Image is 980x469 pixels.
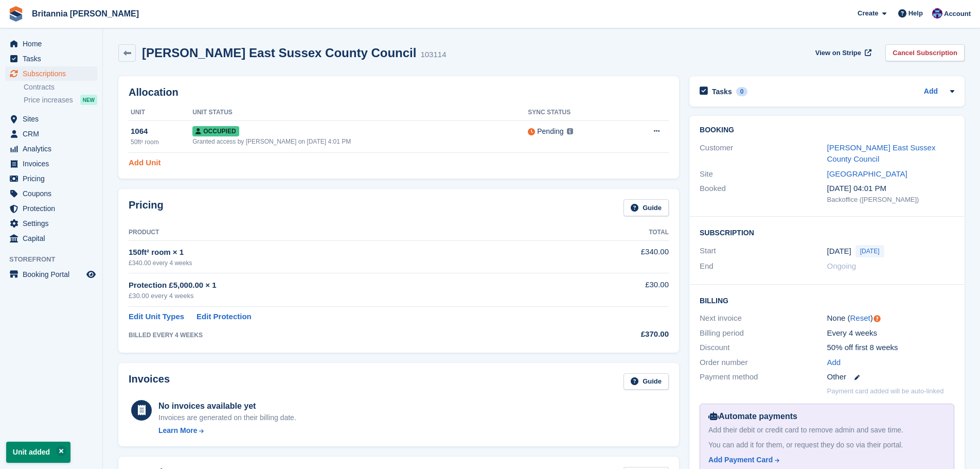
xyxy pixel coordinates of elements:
[5,171,97,186] a: menu
[856,245,884,257] span: [DATE]
[827,143,936,164] a: [PERSON_NAME] East Sussex County Council
[827,371,954,383] div: Other
[129,291,569,301] div: £30.00 every 4 weeks
[5,201,97,216] a: menu
[700,142,827,165] div: Customer
[700,357,827,369] div: Order number
[23,142,84,156] span: Analytics
[827,327,954,339] div: Every 4 weeks
[623,199,669,216] a: Guide
[8,6,24,22] img: stora-icon-8386f47178a22dfd0bd8f6a31ec36ba5ce8667c1dd55bd0f319d3a0aa187defe.svg
[700,227,954,237] h2: Subscription
[567,128,573,134] img: icon-info-grey-7440780725fd019a000dd9b08b2336e03edf1995a4989e88bcd33f0948082b44.svg
[827,195,954,205] div: Backoffice ([PERSON_NAME])
[192,126,239,136] span: Occupied
[700,371,827,383] div: Payment method
[708,410,946,423] div: Automate payments
[5,157,97,171] a: menu
[827,386,944,396] p: Payment card added will be auto-linked
[5,112,97,126] a: menu
[192,105,528,121] th: Unit Status
[569,224,669,241] th: Total
[5,37,97,51] a: menu
[142,46,416,60] h2: [PERSON_NAME] East Sussex County Council
[24,82,97,92] a: Contracts
[569,273,669,307] td: £30.00
[129,373,170,390] h2: Invoices
[5,142,97,156] a: menu
[569,328,669,340] div: £370.00
[5,127,97,141] a: menu
[129,86,669,98] h2: Allocation
[24,94,97,106] a: Price increases NEW
[885,44,965,61] a: Cancel Subscription
[623,373,669,390] a: Guide
[5,231,97,246] a: menu
[197,311,252,323] a: Edit Protection
[700,260,827,272] div: End
[158,400,296,412] div: No invoices available yet
[23,186,84,201] span: Coupons
[23,157,84,171] span: Invoices
[85,268,97,281] a: Preview store
[24,95,73,105] span: Price increases
[420,49,446,61] div: 103114
[872,314,882,323] div: Tooltip anchor
[528,105,623,121] th: Sync Status
[5,267,97,282] a: menu
[23,66,84,81] span: Subscriptions
[158,412,296,423] div: Invoices are generated on their billing date.
[827,357,841,369] a: Add
[23,267,84,282] span: Booking Portal
[712,87,732,96] h2: Tasks
[28,5,143,22] a: Britannia [PERSON_NAME]
[158,425,197,436] div: Learn More
[129,331,569,340] div: BILLED EVERY 4 WEEKS
[827,169,907,178] a: [GEOGRAPHIC_DATA]
[700,126,954,134] h2: Booking
[708,425,946,436] div: Add their debit or credit card to remove admin and save time.
[700,342,827,354] div: Discount
[827,246,851,257] time: 2025-08-22 00:00:00 UTC
[700,168,827,180] div: Site
[827,183,954,195] div: [DATE] 04:01 PM
[827,312,954,324] div: None ( )
[129,280,569,291] div: Protection £5,000.00 × 1
[129,157,161,169] a: Add Unit
[23,37,84,51] span: Home
[811,44,874,61] a: View on Stripe
[700,245,827,257] div: Start
[944,9,971,19] span: Account
[129,224,569,241] th: Product
[700,327,827,339] div: Billing period
[23,216,84,231] span: Settings
[908,8,923,19] span: Help
[827,262,857,270] span: Ongoing
[80,95,97,105] div: NEW
[5,186,97,201] a: menu
[23,51,84,66] span: Tasks
[850,314,870,322] a: Reset
[23,231,84,246] span: Capital
[23,127,84,141] span: CRM
[700,183,827,204] div: Booked
[23,171,84,186] span: Pricing
[924,86,938,98] a: Add
[569,240,669,273] td: £340.00
[708,455,941,465] a: Add Payment Card
[708,455,773,465] div: Add Payment Card
[815,48,861,58] span: View on Stripe
[700,295,954,305] h2: Billing
[131,126,192,137] div: 1064
[129,311,184,323] a: Edit Unit Types
[700,312,827,324] div: Next invoice
[131,137,192,147] div: 50ft² room
[736,87,748,96] div: 0
[129,247,569,258] div: 150ft² room × 1
[932,8,942,19] img: Becca Clark
[827,342,954,354] div: 50% off first 8 weeks
[129,258,569,268] div: £340.00 every 4 weeks
[858,8,878,19] span: Create
[129,105,192,121] th: Unit
[23,112,84,126] span: Sites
